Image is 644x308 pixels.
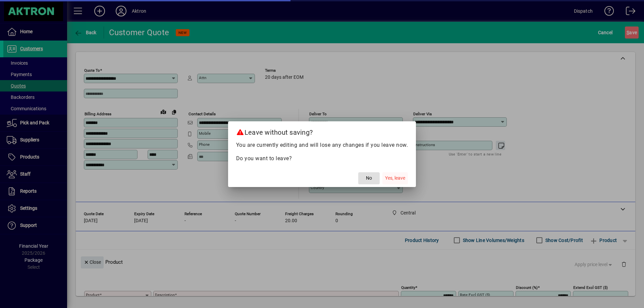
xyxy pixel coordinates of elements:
[358,172,380,184] button: No
[236,141,408,149] p: You are currently editing and will lose any changes if you leave now.
[236,155,408,163] p: Do you want to leave?
[385,175,405,182] span: Yes, leave
[382,172,408,184] button: Yes, leave
[366,175,372,182] span: No
[228,121,416,141] h2: Leave without saving?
